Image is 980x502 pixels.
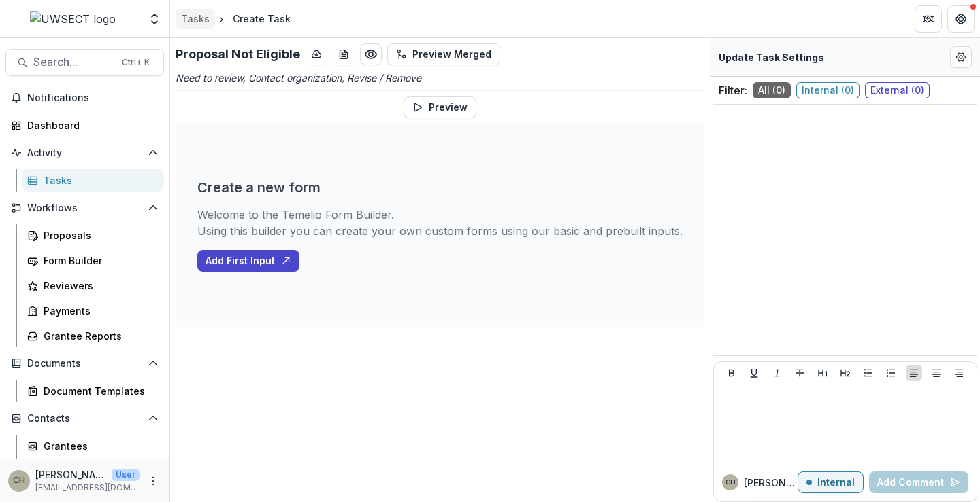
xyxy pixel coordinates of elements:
button: download-word-button [333,43,355,65]
button: Open Contacts [5,408,164,429]
span: Internal ( 0 ) [796,82,860,98]
a: Proposals [22,224,164,247]
p: User [112,469,140,481]
p: [PERSON_NAME] [744,476,798,490]
button: Partners [915,5,942,33]
button: More [145,473,161,489]
span: External ( 0 ) [865,82,930,98]
button: download-button [306,43,327,65]
button: Open entity switcher [145,5,164,33]
button: Open Documents [5,353,164,374]
div: Grantees [44,439,153,453]
a: Grantees [22,435,164,457]
div: Form Builder [44,253,153,268]
button: Bold [723,365,740,381]
button: Align Right [951,365,967,381]
button: Preview file.pdf [360,43,382,65]
button: Add Comment [869,471,968,493]
div: Document Templates [44,384,153,398]
button: Heading 2 [837,365,853,381]
button: Open Activity [5,142,164,164]
p: Welcome to the Temelio Form Builder. [197,207,683,223]
button: Heading 1 [815,365,831,381]
span: Activity [27,147,142,159]
button: Bullet List [860,365,877,381]
a: Tasks [176,9,215,29]
a: Reviewers [22,274,164,297]
p: Update Task Settings [719,50,824,65]
span: Notifications [27,92,159,104]
span: All ( 0 ) [753,82,791,98]
span: Documents [27,358,142,370]
div: Create Task [233,12,291,26]
div: Payments [44,304,153,318]
div: Reviewers [44,279,153,293]
h2: Proposal Not Eligible [176,47,300,62]
a: Form Builder [22,249,164,272]
button: Notifications [5,87,164,109]
nav: breadcrumb [176,9,296,29]
button: Preview [404,96,476,118]
div: Dashboard [27,118,153,132]
div: Proposals [44,228,153,243]
button: Search... [5,49,164,76]
p: [EMAIL_ADDRESS][DOMAIN_NAME] [35,482,140,494]
button: Internal [798,471,864,493]
p: [PERSON_NAME] [35,467,106,482]
h3: Create a new form [197,179,321,196]
div: Grantee Reports [44,329,153,343]
p: Filter: [719,82,747,98]
img: UWSECT logo [30,11,116,27]
a: Document Templates [22,380,164,402]
button: Open Workflows [5,197,164,219]
p: Need to review, Contact organization, Revise / Remove [176,71,704,85]
span: Search... [33,56,114,69]
div: Carli Herz [725,479,736,486]
a: Payments [22,300,164,322]
button: Edit Form Settings [950,46,972,68]
button: Underline [746,365,762,381]
span: Workflows [27,202,142,214]
button: Align Center [928,365,945,381]
button: Add First Input [197,250,299,272]
button: Get Help [947,5,975,33]
a: Tasks [22,169,164,192]
p: Using this builder you can create your own custom forms using our basic and prebuilt inputs. [197,223,683,239]
div: Carli Herz [13,476,25,485]
span: Contacts [27,413,142,425]
button: Preview Merged [387,43,500,65]
div: Ctrl + K [119,55,152,70]
a: Grantee Reports [22,325,164,347]
div: Tasks [44,173,153,187]
div: Tasks [181,12,210,26]
button: Align Left [906,365,922,381]
button: Strike [791,365,808,381]
button: Ordered List [883,365,899,381]
button: Italicize [769,365,785,381]
p: Internal [817,477,855,488]
a: Dashboard [5,114,164,137]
